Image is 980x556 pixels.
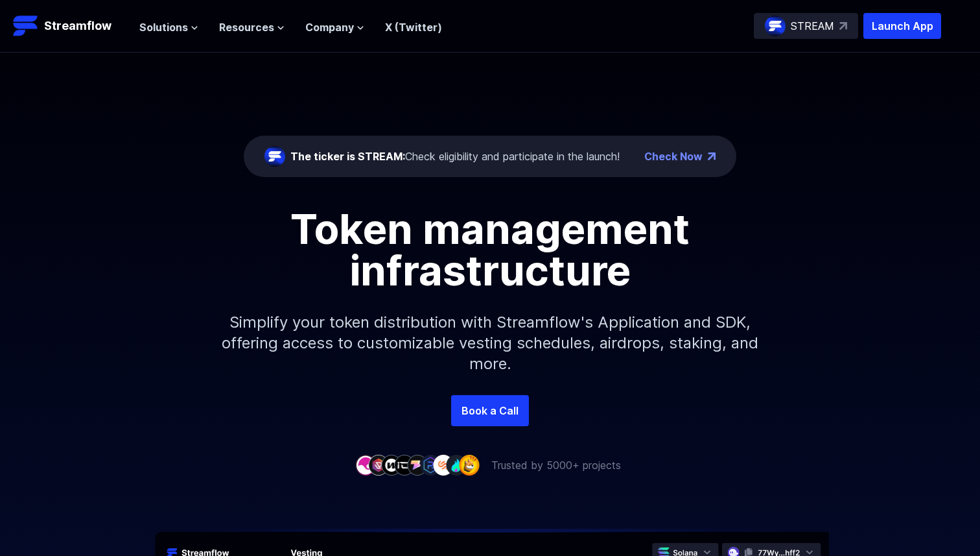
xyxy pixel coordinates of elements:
button: Resources [219,19,285,35]
p: Streamflow [44,17,111,35]
a: Check Now [644,149,703,164]
div: Check eligibility and participate in the launch! [290,149,620,164]
p: STREAM [791,18,834,34]
button: Company [305,19,364,35]
a: Streamflow [13,13,126,39]
button: Solutions [139,19,198,35]
span: The ticker is STREAM: [290,150,405,163]
a: Book a Call [451,395,529,426]
img: company-4 [394,455,415,475]
span: Resources [219,19,274,35]
img: top-right-arrow.svg [839,22,847,30]
img: company-1 [355,455,376,475]
img: company-8 [446,455,467,475]
span: Solutions [139,19,188,35]
img: company-5 [407,455,428,475]
img: company-6 [420,455,441,475]
p: Simplify your token distribution with Streamflow's Application and SDK, offering access to custom... [211,291,769,395]
h1: Token management infrastructure [198,208,782,291]
button: Launch App [863,13,941,39]
img: top-right-arrow.png [708,152,716,160]
img: Streamflow Logo [13,13,39,39]
a: STREAM [754,13,858,39]
img: streamflow-logo-circle.png [264,146,285,167]
img: streamflow-logo-circle.png [765,16,786,36]
img: company-3 [381,455,402,475]
p: Trusted by 5000+ projects [491,457,621,473]
img: company-2 [368,455,389,475]
img: company-9 [459,455,480,475]
a: X (Twitter) [385,21,442,34]
span: Company [305,19,354,35]
img: company-7 [433,455,454,475]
